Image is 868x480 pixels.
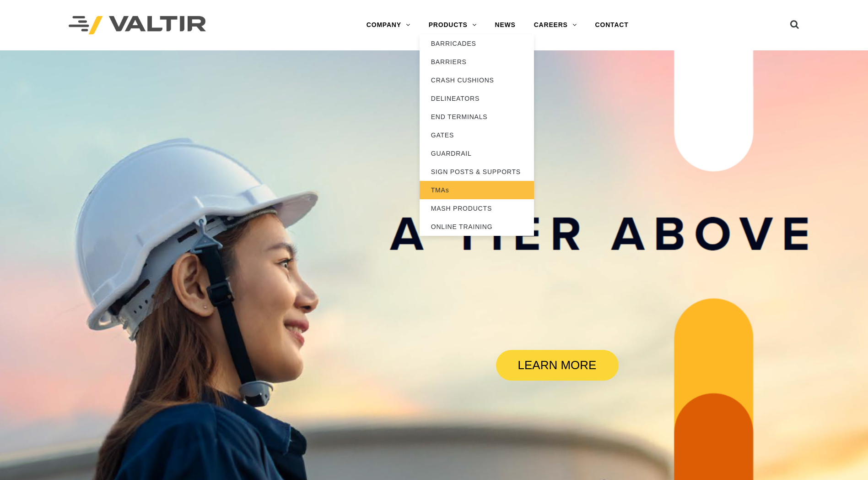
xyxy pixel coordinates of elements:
[420,181,534,199] a: TMAs
[420,199,534,218] a: MASH PRODUCTS
[586,16,638,34] a: CONTACT
[420,144,534,163] a: GUARDRAIL
[420,34,534,53] a: BARRICADES
[525,16,586,34] a: CAREERS
[496,350,619,381] a: LEARN MORE
[486,16,525,34] a: NEWS
[420,16,486,34] a: PRODUCTS
[357,16,420,34] a: COMPANY
[420,126,534,144] a: GATES
[420,89,534,108] a: DELINEATORS
[420,108,534,126] a: END TERMINALS
[69,16,206,35] img: Valtir
[420,71,534,89] a: CRASH CUSHIONS
[420,53,534,71] a: BARRIERS
[420,218,534,236] a: ONLINE TRAINING
[420,163,534,181] a: SIGN POSTS & SUPPORTS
